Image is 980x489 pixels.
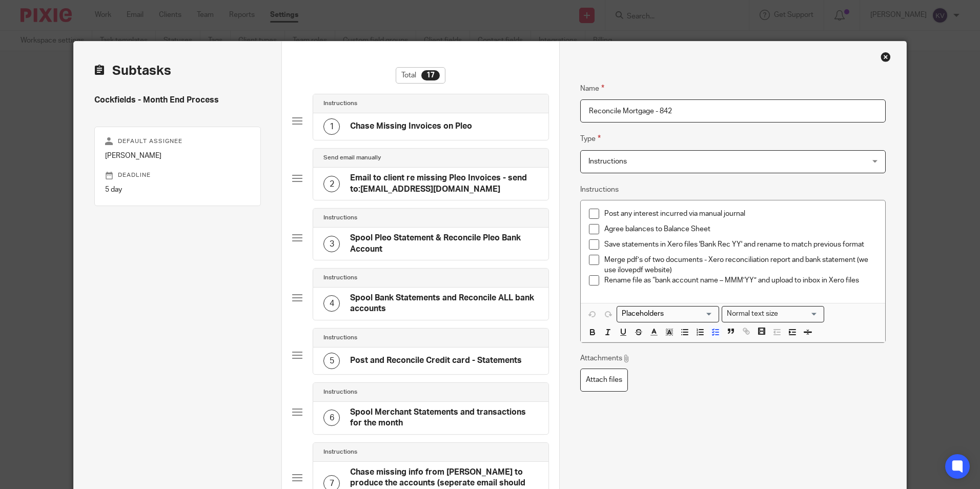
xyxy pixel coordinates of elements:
[94,95,261,106] h4: Cockfields - Month End Process
[94,62,171,79] h2: Subtasks
[323,410,340,426] div: 6
[350,293,538,315] h4: Spool Bank Statements and Reconcile ALL bank accounts
[881,52,891,62] div: Close this dialog window
[350,355,522,366] h4: Post and Reconcile Credit card - Statements
[580,353,630,363] p: Attachments
[604,209,876,219] p: Post any interest incurred via manual journal
[323,448,357,456] h4: Instructions
[323,334,357,342] h4: Instructions
[580,83,604,94] label: Name
[580,185,619,195] label: Instructions
[617,306,719,322] div: Placeholders
[323,388,357,396] h4: Instructions
[105,151,250,161] p: [PERSON_NAME]
[724,309,780,319] span: Normal text size
[323,154,381,162] h4: Send email manually
[323,176,340,192] div: 2
[722,306,824,322] div: Text styles
[105,137,250,146] p: Default assignee
[323,274,357,282] h4: Instructions
[323,118,340,135] div: 1
[350,173,538,195] h4: Email to client re missing Pleo Invoices - send to:[EMAIL_ADDRESS][DOMAIN_NAME]
[604,224,876,234] p: Agree balances to Balance Sheet
[396,67,445,84] div: Total
[323,99,357,108] h4: Instructions
[580,133,601,145] label: Type
[604,255,876,276] p: Merge pdf’s of two documents - Xero reconciliation report and bank statement (we use ilovepdf web...
[421,70,440,80] div: 17
[588,158,627,165] span: Instructions
[617,306,719,322] div: Search for option
[604,275,876,286] p: Rename file as “bank account name – MMM’YY” and upload to inbox in Xero files
[722,306,824,322] div: Search for option
[604,239,876,250] p: Save statements in Xero files 'Bank Rec YY' and rename to match previous format
[350,233,538,255] h4: Spool Pleo Statement & Reconcile Pleo Bank Account
[781,309,818,319] input: Search for option
[350,407,538,429] h4: Spool Merchant Statements and transactions for the month
[323,214,357,222] h4: Instructions
[580,369,628,392] label: Attach files
[105,171,250,179] p: Deadline
[105,185,250,195] p: 5 day
[618,309,713,319] input: Search for option
[323,236,340,252] div: 3
[323,295,340,312] div: 4
[323,353,340,369] div: 5
[350,121,472,132] h4: Chase Missing Invoices on Pleo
